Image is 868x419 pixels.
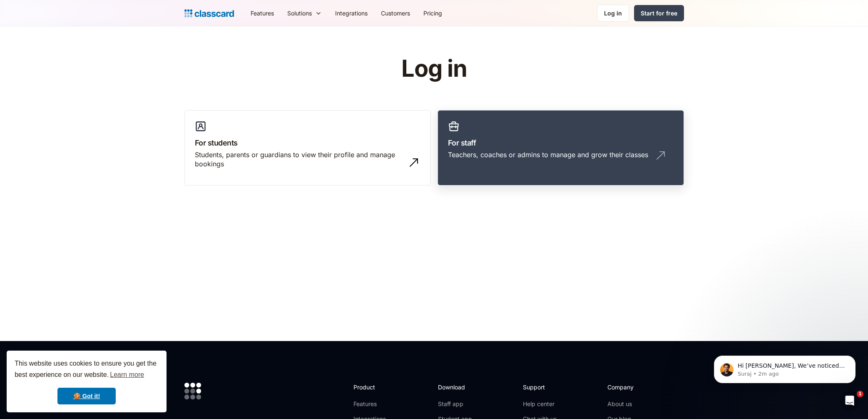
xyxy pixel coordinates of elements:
[607,400,663,408] a: About us
[641,9,677,18] div: Start for free
[57,388,116,404] a: dismiss cookie message
[374,4,417,23] a: Customers
[597,5,629,22] a: Log in
[195,137,420,148] h3: For students
[448,150,648,159] div: Teachers, coaches or admins to manage and grow their classes
[7,351,167,412] div: cookieconsent
[353,400,398,408] a: Features
[634,5,684,21] a: Start for free
[417,4,449,23] a: Pricing
[607,383,663,391] h2: Company
[448,137,674,148] h3: For staff
[701,338,868,396] iframe: Intercom notifications message
[302,56,566,82] h1: Log in
[857,391,863,397] span: 1
[438,110,684,186] a: For staffTeachers, coaches or admins to manage and grow their classes
[840,391,860,411] iframe: Intercom live chat
[195,150,404,169] div: Students, parents or guardians to view their profile and manage bookings
[438,383,472,391] h2: Download
[523,400,557,408] a: Help center
[353,383,398,391] h2: Product
[184,110,431,186] a: For studentsStudents, parents or guardians to view their profile and manage bookings
[328,4,374,23] a: Integrations
[244,4,281,23] a: Features
[15,359,159,381] span: This website uses cookies to ensure you get the best experience on our website.
[287,9,312,18] div: Solutions
[438,400,472,408] a: Staff app
[109,369,145,381] a: learn more about cookies
[184,8,234,19] a: home
[523,383,557,391] h2: Support
[281,4,328,23] div: Solutions
[604,9,622,18] div: Log in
